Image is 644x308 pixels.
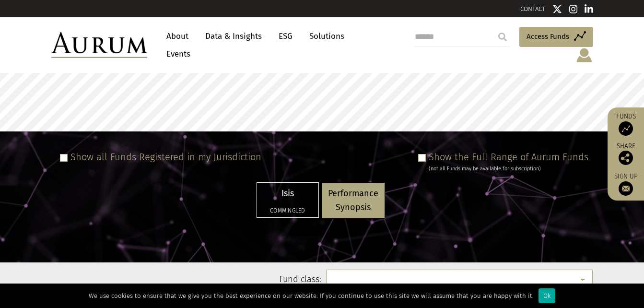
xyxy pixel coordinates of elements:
span: Access Funds [527,31,569,42]
p: Performance Synopsis [328,187,378,214]
div: Ok [539,288,555,303]
div: Share [612,143,639,165]
a: ESG [274,27,297,45]
a: Events [162,45,190,63]
h5: Commingled [263,208,312,213]
a: Access Funds [519,27,593,47]
div: (not all Funds may be available for subscription) [429,165,588,173]
img: Access Funds [619,121,633,136]
a: Sign up [612,172,639,196]
label: Fund class: [144,273,322,286]
input: Submit [493,27,512,47]
a: Solutions [304,27,349,45]
a: CONTACT [520,5,545,12]
img: account-icon.svg [575,47,593,63]
img: Sign up to our newsletter [619,181,633,196]
img: Aurum [51,32,147,58]
label: Show all Funds Registered in my Jurisdiction [70,151,261,163]
a: About [162,27,193,45]
img: Share this post [619,151,633,165]
img: Twitter icon [552,4,562,14]
img: Instagram icon [569,4,578,14]
img: Linkedin icon [585,4,593,14]
label: Show the Full Range of Aurum Funds [429,151,588,163]
p: Isis [263,187,312,201]
a: Data & Insights [200,27,267,45]
a: Funds [612,112,639,136]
